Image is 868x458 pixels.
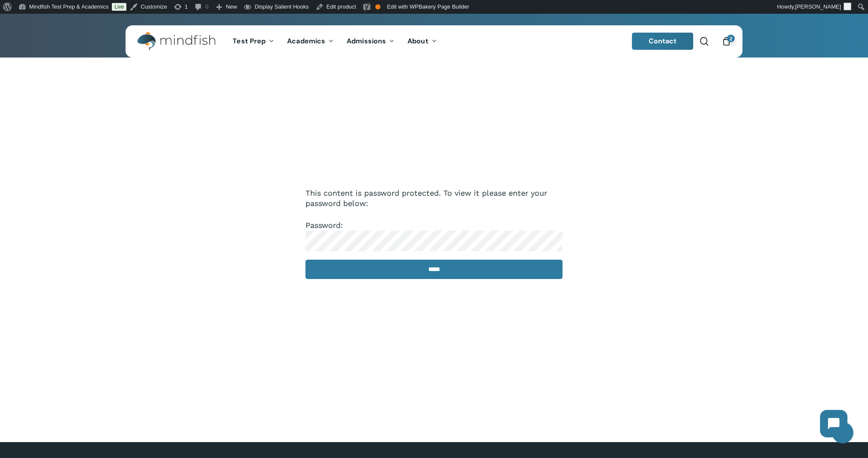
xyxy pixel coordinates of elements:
span: Admissions [347,36,386,45]
a: Live [112,3,126,11]
input: Password: [305,231,563,251]
a: Admissions [340,38,401,45]
span: Academics [287,36,325,45]
div: OK [375,4,380,9]
span: Test Prep [233,36,266,45]
label: Password: [305,221,563,245]
span: About [407,36,428,45]
a: Test Prep [226,38,281,45]
iframe: Chatbot [811,401,856,446]
span: [PERSON_NAME] [795,3,841,10]
a: About [401,38,443,45]
p: This content is password protected. To view it please enter your password below: [305,188,563,220]
nav: Main Menu [226,25,443,58]
a: Cart [721,36,731,46]
span: Contact [649,36,677,45]
header: Main Menu [126,25,742,58]
span: 2 [727,35,735,42]
a: Academics [281,38,340,45]
a: Contact [632,33,694,50]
